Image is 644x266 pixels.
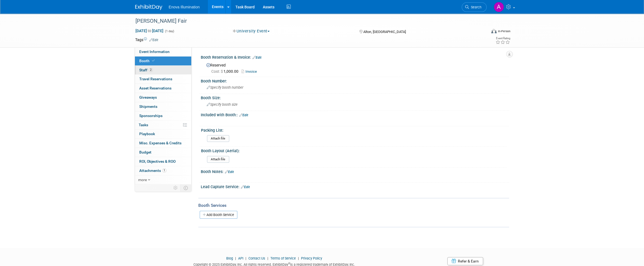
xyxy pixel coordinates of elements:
span: more [138,178,147,182]
a: Refer & Earn [447,257,483,265]
div: Included with Booth:: [201,111,509,118]
span: 1,000.00 [211,69,241,74]
span: 1 [162,168,166,172]
i: Booth reservation complete [152,59,155,62]
button: University Event [231,28,272,34]
span: Specify booth number [207,85,243,89]
span: Misc. Expenses & Credits [139,141,182,145]
img: Abby Nelson [494,2,504,12]
div: [PERSON_NAME] Fair [134,16,478,26]
a: Add Booth Service [200,211,237,219]
div: Booth Services [198,202,509,208]
span: | [297,256,300,260]
a: Invoice [241,69,260,74]
a: Edit [253,56,261,59]
span: | [244,256,248,260]
a: Travel Reservations [135,75,191,84]
span: Giveaways [139,95,157,99]
a: Booth [135,56,191,65]
span: | [266,256,270,260]
span: Booth [139,59,156,63]
a: Event Information [135,47,191,56]
td: Personalize Event Tab Strip [171,184,180,191]
img: Format-Inperson.png [491,29,497,33]
div: Packing List: [201,126,507,133]
div: Reserved [205,61,505,74]
span: Alton, [GEOGRAPHIC_DATA] [363,30,406,34]
a: Misc. Expenses & Credits [135,139,191,148]
a: Terms of Service [270,256,296,260]
span: | [234,256,237,260]
div: Booth Layout (Aerial): [201,147,507,154]
a: Contact Us [248,256,265,260]
a: more [135,175,191,184]
span: Specify booth size [207,102,238,107]
sup: ® [288,262,290,265]
a: Playbook [135,129,191,138]
span: Cost: $ [211,69,224,74]
span: (1 day) [164,29,174,33]
a: Asset Reservations [135,84,191,93]
span: [DATE] [DATE] [135,28,164,33]
div: Lead Capture Service: [201,183,509,190]
span: Enova Illumination [169,5,200,9]
div: Booth Reservation & Invoice: [201,53,509,60]
span: 2 [149,68,153,72]
div: In-Person [497,29,510,33]
a: Sponsorships [135,111,191,120]
img: ExhibitDay [135,5,162,10]
span: Staff [139,68,153,72]
span: Search [469,5,481,9]
a: Search [462,2,487,12]
a: Edit [149,38,158,42]
span: Attachments [139,168,166,173]
span: ROI, Objectives & ROO [139,159,176,164]
td: Toggle Event Tabs [180,184,191,191]
a: Budget [135,148,191,157]
span: Budget [139,150,151,154]
a: Edit [239,113,248,117]
td: Tags [135,37,158,42]
div: Booth Notes: [201,168,509,175]
a: ROI, Objectives & ROO [135,157,191,166]
span: Event Information [139,49,170,54]
div: Booth Size: [201,94,509,101]
a: Attachments1 [135,166,191,175]
span: Travel Reservations [139,77,172,81]
a: Staff2 [135,66,191,75]
span: to [147,29,152,33]
a: Shipments [135,102,191,111]
div: Booth Number: [201,77,509,84]
span: Sponsorships [139,114,163,118]
a: API [238,256,243,260]
span: Tasks [139,123,148,127]
a: Tasks [135,121,191,129]
div: Event Format [455,28,510,36]
a: Blog [226,256,233,260]
a: Edit [241,185,250,189]
a: Privacy Policy [301,256,322,260]
span: Shipments [139,104,157,109]
span: Playbook [139,132,155,136]
a: Giveaways [135,93,191,102]
div: Event Rating [495,37,510,40]
a: Edit [225,170,234,174]
span: Asset Reservations [139,86,171,90]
